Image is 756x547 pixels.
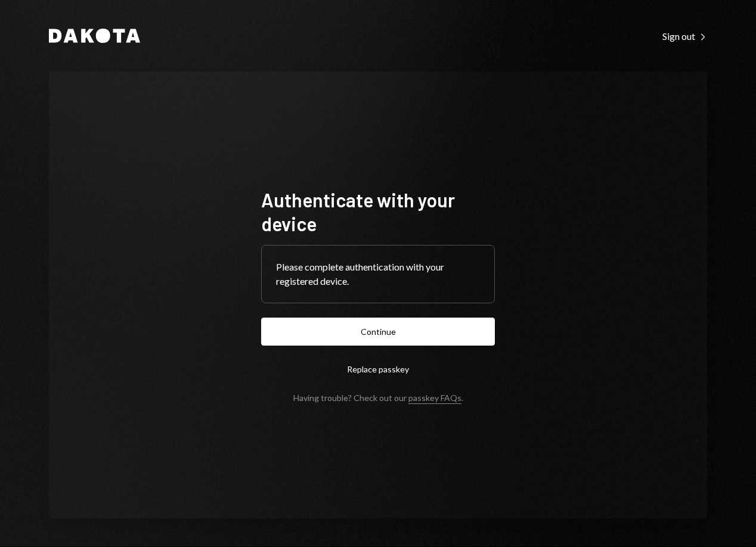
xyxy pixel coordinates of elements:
[276,260,480,288] div: Please complete authentication with your registered device.
[408,393,461,404] a: passkey FAQs
[261,355,495,383] button: Replace passkey
[662,29,707,42] a: Sign out
[261,188,495,235] h1: Authenticate with your device
[261,318,495,346] button: Continue
[662,30,707,42] div: Sign out
[293,393,463,403] div: Having trouble? Check out our .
